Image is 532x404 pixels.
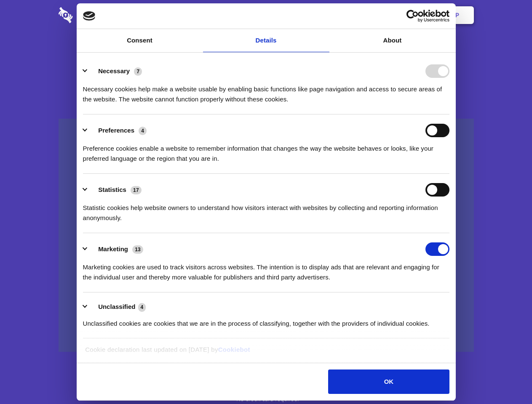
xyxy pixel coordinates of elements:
a: Consent [77,29,203,52]
span: 17 [131,186,142,194]
button: Marketing (13) [83,242,149,256]
button: Preferences (4) [83,124,152,137]
span: 7 [134,67,142,76]
span: 4 [138,303,146,311]
div: Preference cookies enable a website to remember information that changes the way the website beha... [83,137,449,164]
h1: Eliminate Slack Data Loss. [59,38,474,68]
label: Marketing [98,245,128,252]
h4: Auto-redaction of sensitive data, encrypted data sharing and self-destructing private chats. Shar... [59,77,474,104]
iframe: Drift Widget Chat Controller [490,362,522,394]
a: Login [382,2,419,28]
label: Statistics [98,186,126,193]
img: logo-wordmark-white-trans-d4663122ce5f474addd5e946df7df03e33cb6a1c49d2221995e7729f52c070b2.svg [59,7,131,23]
div: Necessary cookies help make a website usable by enabling basic functions like page navigation and... [83,78,449,104]
div: Marketing cookies are used to track visitors across websites. The intention is to display ads tha... [83,256,449,282]
button: OK [328,369,449,394]
a: Pricing [247,2,284,28]
a: Cookiebot [218,346,250,353]
button: Necessary (7) [83,64,147,78]
a: Usercentrics Cookiebot - opens in a new window [376,10,449,22]
label: Preferences [98,127,134,134]
button: Unclassified (4) [83,302,151,312]
span: 13 [132,245,143,254]
label: Necessary [98,67,130,74]
a: About [329,29,456,52]
a: Details [203,29,329,52]
div: Unclassified cookies are cookies that we are in the process of classifying, together with the pro... [83,312,449,329]
div: Cookie declaration last updated on [DATE] by [79,345,453,361]
img: logo [83,11,96,21]
span: 4 [139,127,147,135]
button: Statistics (17) [83,183,147,197]
div: Statistic cookies help website owners to understand how visitors interact with websites by collec... [83,197,449,223]
a: Contact [342,2,380,28]
a: Wistia video thumbnail [59,119,474,352]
